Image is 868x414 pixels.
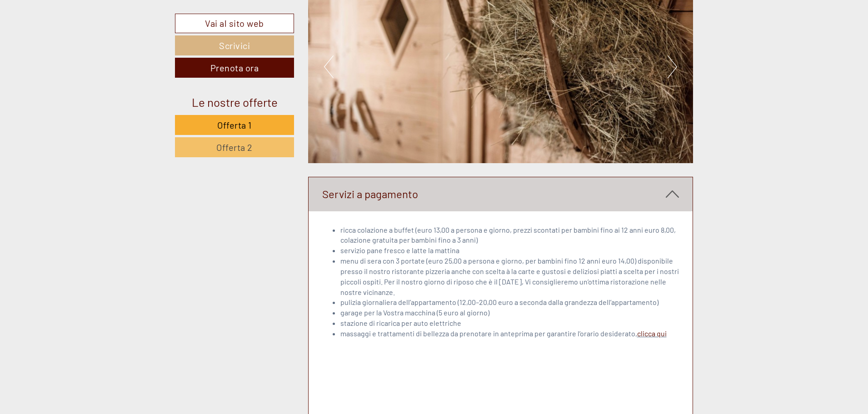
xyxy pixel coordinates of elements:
[340,297,679,308] li: pulizia giornaliera dell’appartamento (12,00–20,00 euro a seconda dalla grandezza dell’appartamento)
[340,308,679,318] li: garage per la Vostra macchina (5 euro al giorno)
[668,55,677,78] button: Next
[309,235,358,255] button: Invia
[175,35,294,55] a: Scrivici
[324,55,334,78] button: Previous
[340,318,679,329] li: stazione di ricarica per auto elettriche
[14,44,135,50] small: 15:50
[159,7,199,22] div: martedì
[175,94,294,110] div: Le nostre offerte
[340,225,679,246] li: ricca colazione a buffet (euro 13,00 a persona e giorno, prezzi scontati per bambini fino ai 12 a...
[217,120,252,130] span: Offerta 1
[309,177,693,211] div: Servizi a pagamento
[175,14,294,33] a: Vai al sito web
[340,245,679,256] li: servizio pane fresco e latte la mattina
[14,26,135,34] div: Appartements & Wellness [PERSON_NAME]
[340,329,679,339] li: massaggi e trattamenti di bellezza da prenotare in anteprima per garantire l’orario desiderato,
[637,329,667,338] a: clicca qui
[175,58,294,78] a: Prenota ora
[340,256,679,297] li: menu di sera con 3 portate (euro 25,00 a persona e giorno, per bambini fino 12 anni euro 14,00) d...
[7,25,139,52] div: Buon giorno, come possiamo aiutarla?
[216,142,253,153] span: Offerta 2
